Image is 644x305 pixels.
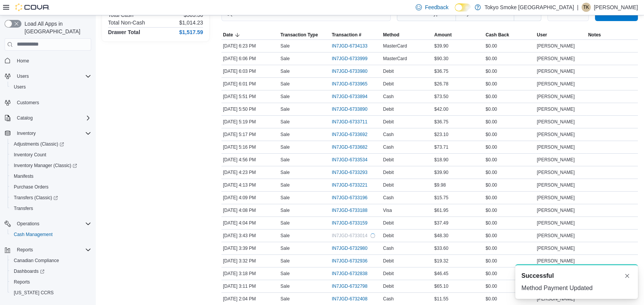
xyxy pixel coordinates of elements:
img: Cova [15,3,50,11]
div: [DATE] 5:17 PM [221,130,279,139]
span: $9.98 [434,182,446,188]
button: Purchase Orders [8,182,94,192]
span: [PERSON_NAME] [537,233,575,239]
a: Canadian Compliance [11,256,62,265]
div: [DATE] 5:50 PM [221,105,279,114]
span: $73.50 [434,93,449,100]
h4: Drawer Total [108,29,140,35]
div: $0.00 [484,244,535,253]
button: User [535,30,587,39]
span: [PERSON_NAME] [537,207,575,213]
span: Catalog [14,113,91,123]
span: Debit [383,283,394,289]
span: [PERSON_NAME] [537,43,575,49]
span: [PERSON_NAME] [537,131,575,138]
div: Method Payment Updated [521,284,632,293]
p: Sale [280,271,290,277]
p: Sale [280,157,290,163]
span: Reports [11,277,91,287]
span: Debit [383,157,394,163]
span: IN7JGD-6734133 [332,43,367,49]
span: IN7JGD-6732798 [332,283,367,289]
span: Transfers [11,204,91,213]
span: MasterCard [383,43,407,49]
span: Debit [383,169,394,175]
span: [PERSON_NAME] [537,81,575,87]
button: IN7JGD-6733711 [332,117,375,126]
span: IN7JGD-6733894 [332,93,367,100]
span: $73.71 [434,144,449,150]
div: $0.00 [484,41,535,51]
span: Cash [383,195,394,201]
a: Transfers [11,204,36,213]
p: Sale [280,195,290,201]
a: Adjustments (Classic) [11,139,67,149]
div: [DATE] 4:04 PM [221,218,279,228]
span: $37.49 [434,220,449,226]
p: Sale [280,182,290,188]
span: Canadian Compliance [14,257,59,264]
span: Catalog [17,115,33,121]
button: Operations [14,219,43,228]
span: $48.30 [434,233,449,239]
p: Sale [280,296,290,302]
div: [DATE] 5:51 PM [221,92,279,101]
p: Sale [280,144,290,150]
span: Manifests [11,172,91,181]
span: $15.75 [434,195,449,201]
button: Amount [433,30,484,39]
a: Cash Management [11,230,56,239]
div: $0.00 [484,256,535,266]
span: Users [17,73,29,79]
div: $0.00 [484,168,535,177]
span: IN7JGD-6732838 [332,271,367,277]
p: Sale [280,283,290,289]
a: Home [14,56,32,66]
span: Home [17,58,29,64]
div: [DATE] 4:56 PM [221,155,279,164]
div: $0.00 [484,117,535,126]
span: Cash Management [14,231,52,238]
span: $19.32 [434,258,449,264]
button: IN7JGD-6733682 [332,143,375,152]
span: [PERSON_NAME] [537,68,575,74]
div: [DATE] 3:18 PM [221,269,279,278]
button: Transfers [8,203,94,214]
span: Customers [17,100,39,106]
span: Inventory Count [11,150,91,159]
span: IN7JGD-6733711 [332,119,367,125]
span: Feedback [425,3,448,11]
button: Catalog [14,113,36,123]
span: Cash [383,93,394,100]
h6: Total Non-Cash [108,20,145,26]
button: IN7JGD-6732798 [332,282,375,291]
span: Debit [383,233,394,239]
span: $65.10 [434,283,449,289]
button: IN7JGD-6733196 [332,193,375,202]
div: [DATE] 3:11 PM [221,282,279,291]
button: Transaction Type [279,30,330,39]
span: $23.10 [434,131,449,138]
span: Customers [14,98,91,107]
button: Notes [587,30,638,39]
span: Washington CCRS [11,288,91,297]
span: $39.90 [434,169,449,175]
button: IN7JGD-6732408 [332,294,375,303]
button: IN7JGD-6733159 [332,218,375,228]
button: IN7JGD-6733293 [332,168,375,177]
span: Reports [17,247,33,253]
p: Sale [280,207,290,213]
button: Method [382,30,433,39]
span: Inventory [17,130,36,136]
p: $1,014.23 [179,20,203,26]
span: Users [14,72,91,81]
div: [DATE] 4:13 PM [221,180,279,190]
button: IN7JGD-6732980 [332,244,375,253]
div: Notification [521,271,632,280]
span: Debit [383,220,394,226]
span: $33.60 [434,245,449,251]
a: Inventory Count [11,150,49,159]
div: $0.00 [484,143,535,152]
div: $0.00 [484,294,535,303]
p: Sale [280,93,290,100]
